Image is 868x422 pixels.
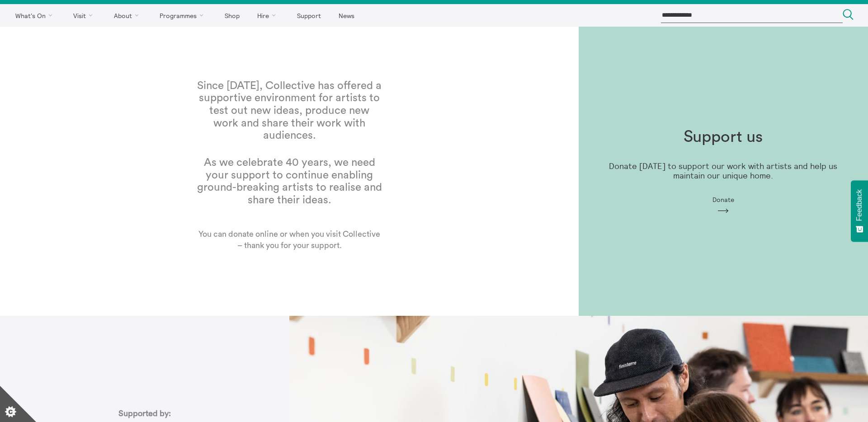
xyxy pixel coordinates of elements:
[217,4,247,27] a: Shop
[196,80,382,142] h1: Since [DATE], Collective has offered a supportive environment for artists to test out new ideas, ...
[684,128,763,146] h1: Support us
[152,4,215,27] a: Programmes
[106,4,150,27] a: About
[196,157,382,206] h1: As we celebrate 40 years, we need your support to continue enabling ground-breaking artists to re...
[855,189,863,221] span: Feedback
[196,229,382,263] p: You can donate online or when you visit Collective – thank you for your support.
[250,4,288,27] a: Hire
[118,409,171,417] strong: Supported by:
[593,162,854,180] p: Donate [DATE] to support our work with artists and help us maintain our unique home.
[330,4,362,27] a: News
[66,4,104,27] a: Visit
[851,180,868,242] button: Feedback - Show survey
[289,4,329,27] a: Support
[7,4,64,27] a: What's On
[712,196,734,203] span: Donate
